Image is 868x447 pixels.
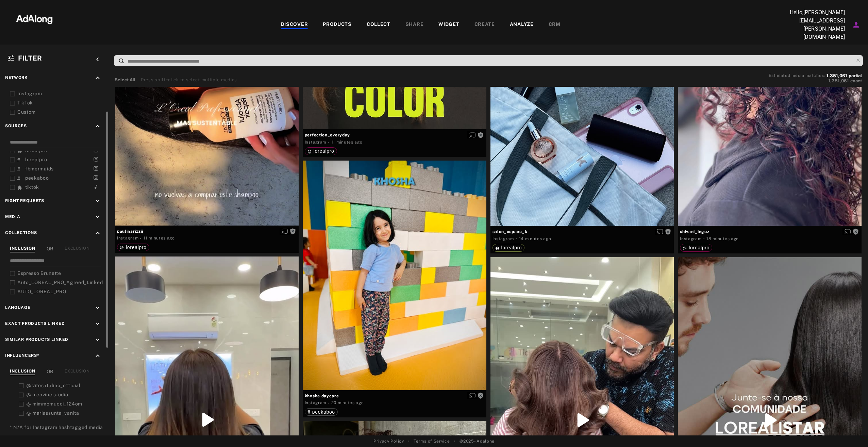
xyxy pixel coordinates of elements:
span: Rights not requested [665,229,671,234]
button: Enable diffusion on this media [467,131,478,138]
span: Auto_LOREAL_PRO_Agreed_Linked [17,280,103,285]
span: • [454,438,456,444]
span: peekaboo [25,175,49,181]
i: keyboard_arrow_up [94,74,101,82]
span: · [140,236,142,241]
button: Enable diffusion on this media [842,228,853,235]
span: Right Requests [5,198,44,203]
span: Exact Products Linked [5,321,65,326]
time: 2025-08-26T13:32:32.000Z [519,236,551,241]
button: 1,351,061exact [769,78,862,84]
span: Language [5,305,31,310]
span: mimmomucci_124om [32,401,82,407]
span: khosha.daycare [305,393,484,399]
i: keyboard_arrow_down [94,336,101,344]
span: 1,351,061 [828,78,849,83]
span: nicovincistudio [32,392,68,397]
span: · [328,139,330,145]
div: INCLUSION [10,368,35,375]
span: vitosatalino_official [32,383,81,388]
span: Estimated media matches: [769,73,825,78]
span: Rights not requested [853,229,859,234]
span: shivani_inguz [680,229,859,235]
span: lorealpro [689,245,710,250]
span: lorealpro [314,148,334,154]
time: 2025-08-26T13:28:32.000Z [706,236,739,241]
span: · [516,236,517,242]
div: Press shift+click to select multiple medias [141,77,237,83]
div: peekaboo [307,410,335,414]
span: Filter [18,54,42,62]
div: WIDGET [438,21,459,29]
span: lorealpro [501,245,522,250]
span: peekaboo [312,409,335,415]
a: Privacy Policy [373,438,404,444]
span: Sources [5,123,27,128]
span: Rights not requested [478,393,484,398]
span: lorealpro [126,245,147,250]
time: 2025-08-26T13:35:27.000Z [331,140,363,145]
time: 2025-08-26T13:35:35.000Z [144,236,175,241]
span: · [703,236,705,242]
div: CRM [549,21,561,29]
div: PRODUCTS [323,21,352,29]
span: © 2025 - Adalong [460,438,495,444]
img: 63233d7d88ed69de3c212112c67096b6.png [4,9,64,29]
i: keyboard_arrow_down [94,320,101,328]
span: Similar Products Linked [5,337,68,342]
span: AUTO_LOREAL_PRO [17,289,66,294]
div: lorealpro [495,245,522,250]
span: Espresso Brunette [17,270,61,276]
div: lorealpro [683,245,710,250]
span: salon_espace_k [493,229,672,235]
i: keyboard_arrow_up [94,122,101,130]
button: Enable diffusion on this media [467,392,478,399]
i: keyboard_arrow_left [94,56,101,63]
button: Enable diffusion on this media [280,228,290,235]
button: Account settings [850,19,862,31]
i: keyboard_arrow_down [94,213,101,221]
span: • [408,438,410,444]
div: INCLUSION [10,245,35,252]
span: Influencers* [5,353,39,358]
span: paulinarizzij [117,228,297,234]
span: mariassunta_vanita [32,410,79,416]
span: Network [5,75,28,80]
span: 1,351,061 [827,73,847,78]
div: * N/A for Instagram hashtagged media [10,424,104,431]
div: Instagram [305,400,326,406]
i: keyboard_arrow_up [94,229,101,237]
span: OR [47,245,53,252]
button: Enable diffusion on this media [655,228,665,235]
div: Instagram [493,236,514,242]
div: ANALYZE [510,21,534,29]
div: DISCOVER [281,21,308,29]
div: CREATE [474,21,495,29]
div: lorealpro [307,149,334,153]
div: EXCLUSION [65,368,89,375]
span: tiktok [25,184,39,190]
div: SHARE [405,21,424,29]
i: keyboard_arrow_down [94,304,101,312]
span: Rights not requested [478,132,484,137]
span: lorealpro [25,157,47,162]
div: Custom [17,109,104,116]
p: Hello, [PERSON_NAME][EMAIL_ADDRESS][PERSON_NAME][DOMAIN_NAME] [777,9,845,41]
div: Instagram [17,90,104,97]
button: Select All [115,77,135,83]
span: · [328,400,330,406]
div: Instagram [117,235,138,241]
button: 1,351,061partial [827,74,862,78]
div: lorealpro [120,245,147,250]
i: keyboard_arrow_up [94,352,101,360]
div: COLLECT [367,21,390,29]
a: Terms of Service [414,438,450,444]
span: perfection_everyday [305,132,484,138]
time: 2025-08-26T13:26:43.000Z [331,400,364,405]
iframe: Chat Widget [834,414,868,447]
i: keyboard_arrow_down [94,197,101,205]
span: OR [47,368,53,375]
div: EXCLUSION [65,245,89,252]
div: Widget de chat [834,414,868,447]
div: Instagram [305,139,326,145]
